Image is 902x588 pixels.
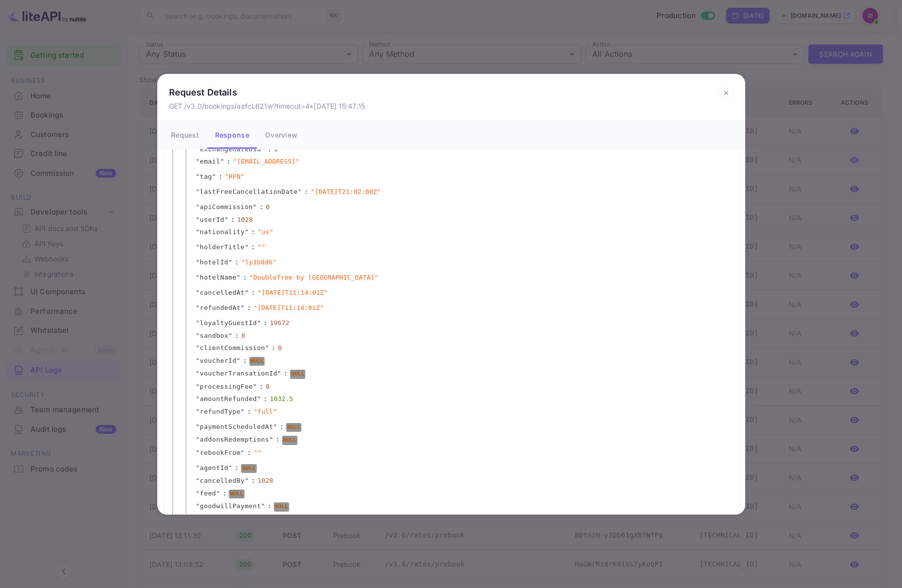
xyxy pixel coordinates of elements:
[257,395,261,402] span: "
[212,173,216,180] span: "
[200,407,241,417] span: refundType
[196,259,200,266] span: "
[244,289,248,296] span: "
[169,86,366,99] p: Request Details
[311,187,381,197] span: " [DATE]T21:02:00Z "
[200,288,245,298] span: cancelledAt
[200,331,228,341] span: sandbox
[253,448,261,458] span: " "
[241,258,276,267] span: " lp1b8d6 "
[264,318,268,328] span: :
[241,464,256,473] div: NULL
[249,273,378,282] span: " DoubleTree by [GEOGRAPHIC_DATA] "
[231,215,235,225] span: :
[298,188,302,195] span: "
[196,477,200,484] span: "
[304,187,308,197] span: :
[278,343,282,353] div: 0
[196,344,200,352] span: "
[196,464,200,471] span: "
[235,258,239,267] span: :
[259,382,263,392] span: :
[196,173,200,180] span: "
[196,228,200,235] span: "
[200,394,257,404] span: amountRefunded
[228,332,232,339] span: "
[196,304,200,311] span: "
[220,158,224,165] span: "
[200,144,261,154] span: exchangeRateUsd
[290,370,305,379] div: NULL
[269,436,273,443] span: "
[270,394,293,404] div: 1032.5
[274,502,289,512] div: NULL
[200,242,245,252] span: holderTitle
[196,357,200,364] span: "
[286,423,301,432] div: NULL
[163,121,207,149] button: Request
[280,422,284,432] span: :
[196,216,200,223] span: "
[241,331,245,341] div: 0
[277,370,281,377] span: "
[225,172,244,182] span: " RFN "
[200,369,277,378] span: voucherTransationId
[200,476,245,486] span: cancelledBy
[268,144,271,154] span: :
[241,408,244,415] span: "
[229,490,244,499] div: NULL
[200,172,212,182] span: tag
[200,463,228,473] span: agentId
[265,344,269,352] span: "
[253,383,257,390] span: "
[200,435,269,445] span: addonsRedemptions
[253,303,324,313] span: " [DATE]T11:14:01Z "
[196,243,200,251] span: "
[244,228,248,235] span: "
[196,203,200,211] span: "
[207,121,257,149] button: Response
[224,216,228,223] span: "
[247,303,251,313] span: :
[196,158,200,165] span: "
[216,490,220,497] span: "
[200,227,245,237] span: nationality
[268,501,271,511] span: :
[244,243,248,251] span: "
[237,274,241,281] span: "
[243,273,247,282] span: :
[270,318,290,328] div: 19672
[200,273,237,282] span: hotelName
[237,215,253,225] div: 1028
[273,423,277,430] span: "
[258,288,328,298] span: " [DATE]T11:14:01Z "
[200,187,298,197] span: lastFreeCancellationDate
[228,464,232,471] span: "
[196,319,200,327] span: "
[271,343,275,353] span: :
[251,288,255,298] span: :
[196,502,200,510] span: "
[227,157,231,166] span: :
[219,172,222,182] span: :
[228,259,232,266] span: "
[253,407,277,417] span: " full "
[276,435,280,445] span: :
[196,383,200,390] span: "
[196,370,200,377] span: "
[264,394,268,404] span: :
[200,489,216,498] span: feed
[257,121,305,149] button: Overview
[200,303,241,313] span: refundedAt
[251,476,255,486] span: :
[196,436,200,443] span: "
[241,449,244,456] span: "
[200,422,273,432] span: paymentScheduledAt
[284,369,288,378] span: :
[196,332,200,339] span: "
[237,357,241,364] span: "
[247,448,251,458] span: :
[196,490,200,497] span: "
[222,489,226,498] span: :
[261,502,265,510] span: "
